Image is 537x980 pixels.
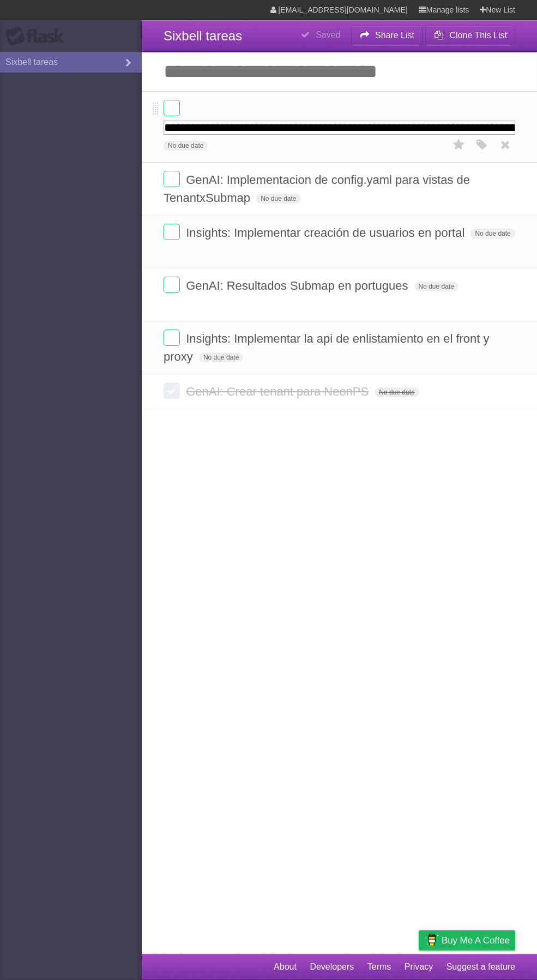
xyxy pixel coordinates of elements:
label: Star task [449,136,469,154]
span: GenAI: Resultados Submap en portugues [186,279,411,292]
label: Done [164,224,180,240]
span: No due date [199,352,243,362]
span: GenAI: Crear tenant para NeonPS [186,385,371,398]
div: Flask [5,27,71,46]
button: Share List [351,26,423,45]
span: GenAI: Implementacion de config.yaml para vistas de TenantxSubmap [164,173,470,205]
a: Developers [310,957,354,977]
span: No due date [256,194,300,204]
span: No due date [375,387,419,397]
b: Clone This List [449,31,507,40]
span: No due date [470,229,515,238]
b: Share List [375,31,414,40]
span: Insights: Implementar la api de enlistamiento en el front y proxy [164,332,490,363]
span: No due date [414,282,458,291]
a: Buy me a coffee [419,930,515,951]
span: Sixbell tareas [164,28,242,43]
button: Clone This List [425,26,515,45]
label: Done [164,330,180,346]
img: Buy me a coffee [424,931,439,949]
span: Buy me a coffee [442,931,510,950]
span: No due date [164,141,208,151]
b: Saved [316,30,340,39]
label: Done [164,383,180,399]
a: Terms [367,957,391,977]
a: About [274,957,297,977]
label: Done [164,171,180,187]
label: Done [164,100,180,116]
a: Suggest a feature [447,957,515,977]
label: Done [164,277,180,293]
a: Privacy [405,957,433,977]
span: Insights: Implementar creación de usuarios en portal [186,226,467,240]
